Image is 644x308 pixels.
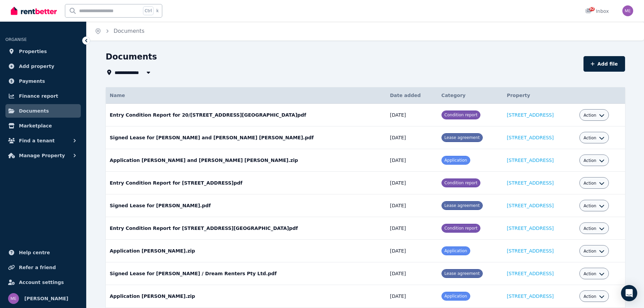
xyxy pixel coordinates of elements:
a: Account settings [5,276,81,289]
td: Entry Condition Report for [STREET_ADDRESS]pdf [106,172,386,194]
span: Condition report [445,181,478,185]
a: Finance report [5,89,81,103]
button: Action [583,226,604,231]
span: Help centre [19,248,50,257]
a: Properties [5,45,81,58]
td: [DATE] [386,104,437,126]
td: Signed Lease for [PERSON_NAME] / Dream Renters Pty Ltd.pdf [106,262,386,285]
td: Entry Condition Report for [STREET_ADDRESS][GEOGRAPHIC_DATA]pdf [106,217,386,240]
a: [STREET_ADDRESS] [507,293,554,299]
div: Open Intercom Messenger [621,285,637,301]
button: Action [583,248,604,254]
span: ORGANISE [5,37,27,42]
span: Action [583,203,596,209]
span: Name [110,93,125,98]
span: Action [583,248,596,254]
td: [DATE] [386,172,437,194]
button: Action [583,181,604,186]
td: Application [PERSON_NAME] and [PERSON_NAME] [PERSON_NAME].zip [106,149,386,172]
td: Entry Condition Report for 20/[STREET_ADDRESS][GEOGRAPHIC_DATA]pdf [106,104,386,126]
span: Application [445,158,467,163]
a: Documents [5,104,81,118]
span: Condition report [445,226,478,231]
span: Lease agreement [445,271,480,276]
a: Add property [5,60,81,73]
a: [STREET_ADDRESS] [507,248,554,254]
span: Application [445,248,467,253]
h1: Documents [106,51,157,62]
span: Action [583,181,596,186]
span: Finance report [19,92,58,100]
span: Lease agreement [445,203,480,208]
span: Ctrl [143,6,153,15]
a: Marketplace [5,119,81,133]
button: Action [583,113,604,118]
th: Date added [386,87,437,104]
span: Application [445,294,467,299]
td: [DATE] [386,217,437,240]
span: 92 [589,7,595,11]
span: Account settings [19,278,64,286]
span: Documents [19,107,49,115]
button: Manage Property [5,149,81,162]
a: [STREET_ADDRESS] [507,112,554,118]
a: Help centre [5,246,81,259]
td: Application [PERSON_NAME].zip [106,240,386,262]
a: [STREET_ADDRESS] [507,158,554,163]
span: k [156,8,159,14]
button: Action [583,203,604,209]
button: Action [583,135,604,141]
td: [DATE] [386,149,437,172]
img: Melinda Enriquez [622,5,633,16]
span: Action [583,294,596,299]
a: [STREET_ADDRESS] [507,180,554,186]
span: Refer a friend [19,263,56,271]
td: Signed Lease for [PERSON_NAME] and [PERSON_NAME] [PERSON_NAME].pdf [106,126,386,149]
span: Lease agreement [445,135,480,140]
td: [DATE] [386,285,437,308]
td: [DATE] [386,126,437,149]
button: Add file [583,56,625,72]
span: Add property [19,62,54,70]
button: Action [583,158,604,163]
a: [STREET_ADDRESS] [507,271,554,276]
th: Category [437,87,503,104]
td: [DATE] [386,194,437,217]
th: Property [503,87,575,104]
td: [DATE] [386,262,437,285]
span: Action [583,271,596,277]
span: Find a tenant [19,137,55,145]
button: Find a tenant [5,134,81,147]
img: RentBetter [11,6,57,16]
a: [STREET_ADDRESS] [507,226,554,231]
td: Signed Lease for [PERSON_NAME].pdf [106,194,386,217]
button: Action [583,271,604,277]
a: [STREET_ADDRESS] [507,135,554,140]
img: Melinda Enriquez [8,293,19,304]
span: Payments [19,77,45,85]
a: Refer a friend [5,261,81,274]
span: Action [583,135,596,141]
button: Action [583,294,604,299]
a: Documents [114,28,144,34]
span: Condition report [445,113,478,117]
span: Manage Property [19,151,65,160]
span: Action [583,226,596,231]
span: Marketplace [19,122,52,130]
td: Application [PERSON_NAME].zip [106,285,386,308]
nav: Breadcrumb [87,22,152,41]
div: Inbox [585,8,609,15]
a: Payments [5,74,81,88]
span: Action [583,113,596,118]
span: Action [583,158,596,163]
td: [DATE] [386,240,437,262]
a: [STREET_ADDRESS] [507,203,554,208]
span: [PERSON_NAME] [24,294,68,303]
span: Properties [19,47,47,55]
